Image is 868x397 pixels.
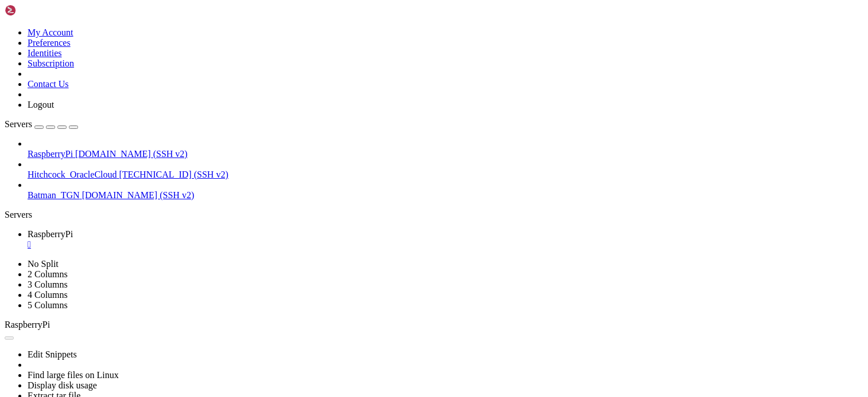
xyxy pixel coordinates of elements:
[28,300,68,310] a: 5 Columns
[28,190,80,200] span: Batman_TGN
[5,119,32,129] span: Servers
[5,119,78,129] a: Servers
[5,5,719,15] x-row: Connecting [DOMAIN_NAME]...
[28,180,863,201] li: Batman_TGN [DOMAIN_NAME] (SSH v2)
[119,170,228,179] span: [TECHNICAL_ID] (SSH v2)
[28,349,77,359] a: Edit Snippets
[75,149,188,159] span: [DOMAIN_NAME] (SSH v2)
[28,79,69,89] a: Contact Us
[28,380,97,390] a: Display disk usage
[5,320,50,329] span: RaspberryPi
[28,239,863,250] a: 
[28,229,73,239] span: RaspberryPi
[28,259,59,269] a: No Split
[28,149,863,159] a: RaspberryPi [DOMAIN_NAME] (SSH v2)
[28,170,863,180] a: Hitchcock_OracleCloud [TECHNICAL_ID] (SSH v2)
[28,170,117,179] span: Hitchcock_OracleCloud
[28,280,68,289] a: 3 Columns
[28,159,863,180] li: Hitchcock_OracleCloud [TECHNICAL_ID] (SSH v2)
[28,149,73,159] span: RaspberryPi
[5,5,71,16] img: Shellngn
[28,370,119,380] a: Find large files on Linux
[28,100,54,109] a: Logout
[82,190,195,200] span: [DOMAIN_NAME] (SSH v2)
[28,190,863,201] a: Batman_TGN [DOMAIN_NAME] (SSH v2)
[28,269,68,279] a: 2 Columns
[5,15,10,26] div: (0, 1)
[28,229,863,250] a: RaspberryPi
[28,139,863,159] li: RaspberryPi [DOMAIN_NAME] (SSH v2)
[28,48,62,58] a: Identities
[28,38,71,48] a: Preferences
[28,58,74,68] a: Subscription
[28,290,68,300] a: 4 Columns
[28,27,73,37] a: My Account
[5,210,863,220] div: Servers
